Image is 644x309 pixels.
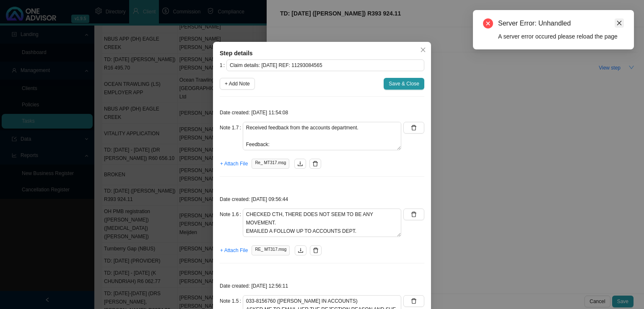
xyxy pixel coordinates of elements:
div: Step details [220,49,424,58]
label: Note 1.5 [220,295,243,307]
a: Close [615,18,624,28]
span: delete [313,247,319,253]
div: A server error occured please reload the page [498,32,624,41]
label: Note 1.6 [220,209,243,220]
button: + Attach File [220,158,248,170]
span: Save & Close [389,80,419,88]
p: Date created: [DATE] 12:56:11 [220,282,424,290]
button: + Add Note [220,78,255,90]
button: Close [417,44,429,56]
button: + Attach File [220,245,248,256]
textarea: CHECKED CTH, THERE DOES NOT SEEM TO BE ANY MOVEMENT. EMAILED A FOLLOW UP TO ACCOUNTS DEPT. [243,209,401,237]
span: delete [411,125,417,131]
p: Date created: [DATE] 11:54:08 [220,108,424,117]
span: close [616,20,622,26]
label: Note 1.7 [220,122,243,134]
span: RE_ MT317.msg [252,245,290,255]
span: delete [411,298,417,304]
span: close-circle [483,18,493,28]
p: Date created: [DATE] 09:56:44 [220,195,424,203]
span: Re_ MT317.msg [252,159,289,169]
span: download [297,161,303,167]
textarea: Received feedback from the accounts department. Feedback: Discovery was contacted on the [DATE] R... [243,122,401,150]
label: 1 [220,59,226,71]
span: close [420,47,426,53]
span: + Add Note [225,80,250,88]
span: delete [312,161,318,167]
span: delete [411,211,417,217]
div: Server Error: Unhandled [498,18,624,28]
button: Save & Close [384,78,424,90]
span: + Attach File [220,160,248,168]
span: + Attach File [220,246,248,255]
span: download [298,247,304,253]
